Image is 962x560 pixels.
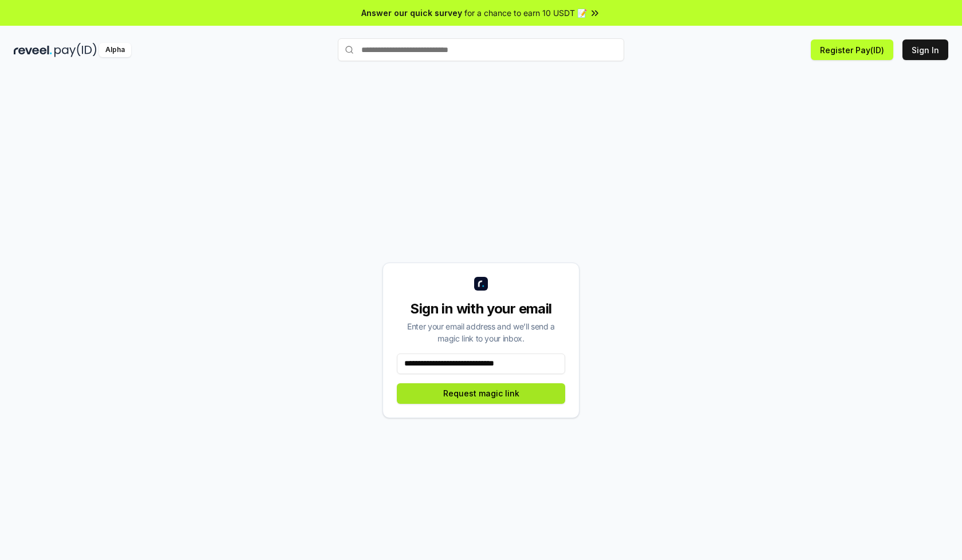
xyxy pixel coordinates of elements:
button: Sign In [902,39,948,60]
span: for a chance to earn 10 USDT 📝 [464,7,587,19]
span: Answer our quick survey [361,7,462,19]
div: Sign in with your email [397,300,565,318]
button: Request magic link [397,383,565,404]
img: reveel_dark [14,43,52,57]
div: Alpha [99,43,131,57]
img: logo_small [474,277,488,291]
img: pay_id [54,43,97,57]
div: Enter your email address and we’ll send a magic link to your inbox. [397,320,565,344]
button: Register Pay(ID) [811,39,893,60]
